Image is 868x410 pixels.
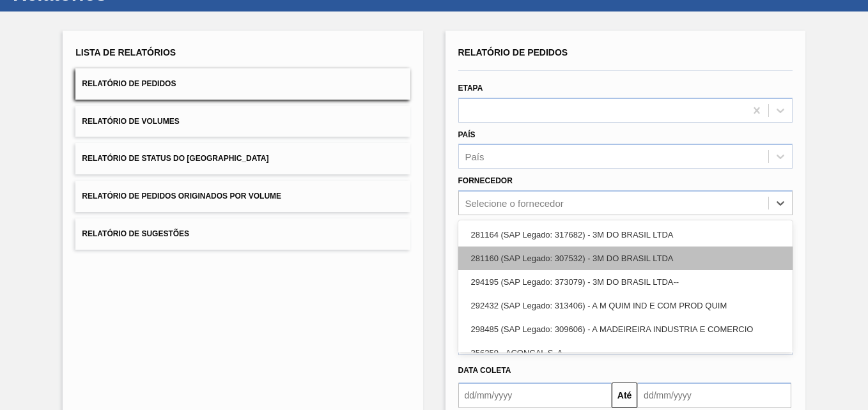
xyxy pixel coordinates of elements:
div: 356259 - ACONCAL S. A. [458,341,793,365]
button: Relatório de Volumes [75,106,410,137]
span: Relatório de Pedidos [82,79,176,88]
input: dd/mm/yyyy [458,383,612,408]
span: Relatório de Volumes [82,117,179,126]
span: Relatório de Status do [GEOGRAPHIC_DATA] [82,154,268,163]
button: Relatório de Status do [GEOGRAPHIC_DATA] [75,143,410,174]
div: Selecione o fornecedor [465,198,564,209]
button: Até [612,383,637,408]
label: Etapa [458,84,483,93]
label: País [458,130,476,139]
button: Relatório de Pedidos Originados por Volume [75,181,410,212]
div: 281160 (SAP Legado: 307532) - 3M DO BRASIL LTDA [458,247,793,270]
span: Data coleta [458,366,511,375]
div: 294195 (SAP Legado: 373079) - 3M DO BRASIL LTDA-- [458,270,793,294]
span: Relatório de Pedidos Originados por Volume [82,192,281,201]
span: Relatório de Pedidos [458,47,568,57]
span: Relatório de Sugestões [82,229,189,238]
div: 298485 (SAP Legado: 309606) - A MADEIREIRA INDUSTRIA E COMERCIO [458,317,793,341]
button: Relatório de Pedidos [75,68,410,100]
div: 281164 (SAP Legado: 317682) - 3M DO BRASIL LTDA [458,223,793,247]
button: Relatório de Sugestões [75,218,410,250]
label: Fornecedor [458,176,513,185]
input: dd/mm/yyyy [637,383,791,408]
div: 292432 (SAP Legado: 313406) - A M QUIM IND E COM PROD QUIM [458,294,793,317]
div: País [465,151,484,162]
span: Lista de Relatórios [75,47,176,57]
